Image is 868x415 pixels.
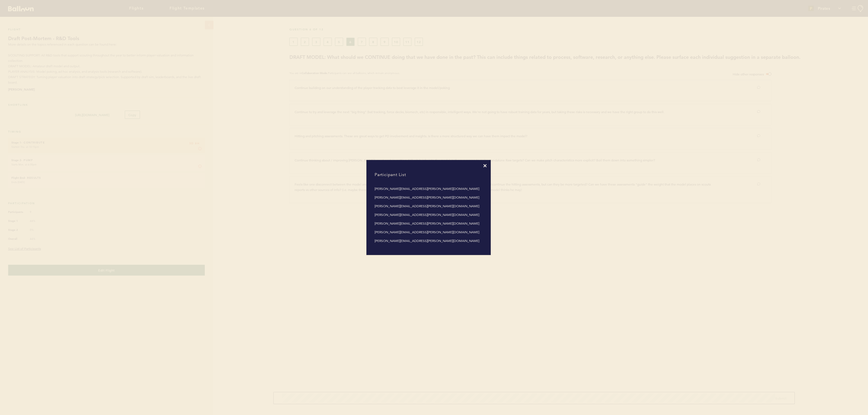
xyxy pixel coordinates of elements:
li: [PERSON_NAME][EMAIL_ADDRESS][PERSON_NAME][DOMAIN_NAME] [375,238,483,244]
li: [PERSON_NAME][EMAIL_ADDRESS][PERSON_NAME][DOMAIN_NAME] [375,221,483,226]
li: [PERSON_NAME][EMAIL_ADDRESS][PERSON_NAME][DOMAIN_NAME] [375,195,483,200]
li: [PERSON_NAME][EMAIL_ADDRESS][PERSON_NAME][DOMAIN_NAME] [375,186,483,191]
h4: Participant List [371,167,487,182]
li: [PERSON_NAME][EMAIL_ADDRESS][PERSON_NAME][DOMAIN_NAME] [375,203,483,209]
li: [PERSON_NAME][EMAIL_ADDRESS][PERSON_NAME][DOMAIN_NAME] [375,212,483,218]
li: [PERSON_NAME][EMAIL_ADDRESS][PERSON_NAME][DOMAIN_NAME] [375,229,483,235]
